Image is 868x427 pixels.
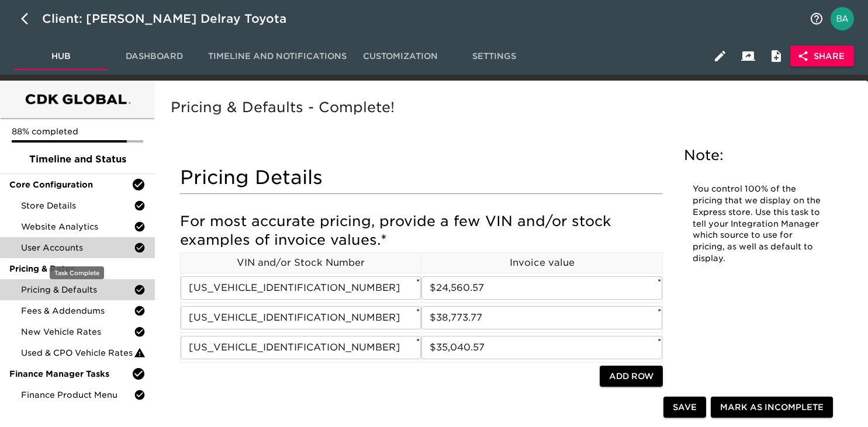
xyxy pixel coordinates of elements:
h5: Note: [684,146,831,165]
button: Save [663,397,706,418]
span: Hub [21,49,101,64]
span: Timeline and Status [9,152,146,166]
h5: Pricing & Defaults - Complete! [171,98,847,117]
span: Share [800,49,845,64]
span: Core Configuration [9,179,132,190]
button: Edit Hub [706,42,734,70]
button: Add Row [600,366,663,387]
span: Finance Manager Tasks [9,368,132,380]
span: Timeline and Notifications [208,49,347,64]
button: Mark as Incomplete [711,397,833,418]
span: Fees & Addendums [21,305,134,317]
p: You control 100% of the pricing that we display on the Express store. Use this task to tell your ... [693,183,822,265]
button: Internal Notes and Comments [762,42,790,70]
button: Share [790,46,854,67]
p: Invoice value [421,256,662,270]
span: Website Analytics [21,221,134,232]
span: Save [673,400,697,415]
button: notifications [803,5,831,33]
span: Store Details [21,200,134,211]
span: Add Row [609,369,653,384]
span: Finance Product Menu [21,389,134,401]
span: User Accounts [21,242,134,254]
span: Pricing & Defaults [21,284,134,296]
span: Used & CPO Vehicle Rates [21,347,134,359]
span: Settings [454,49,534,64]
button: Client View [734,42,762,70]
span: Pricing & Rates [9,263,146,275]
div: Client: [PERSON_NAME] Delray Toyota [42,9,303,28]
h5: For most accurate pricing, provide a few VIN and/or stock examples of invoice values. [180,212,663,249]
span: Mark as Incomplete [720,400,824,415]
p: VIN and/or Stock Number [181,256,421,270]
p: 88% completed [12,126,143,137]
span: Dashboard [115,49,194,64]
span: Customization [361,49,440,64]
span: New Vehicle Rates [21,326,134,338]
h4: Pricing Details [180,166,663,189]
img: Profile [831,7,854,30]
